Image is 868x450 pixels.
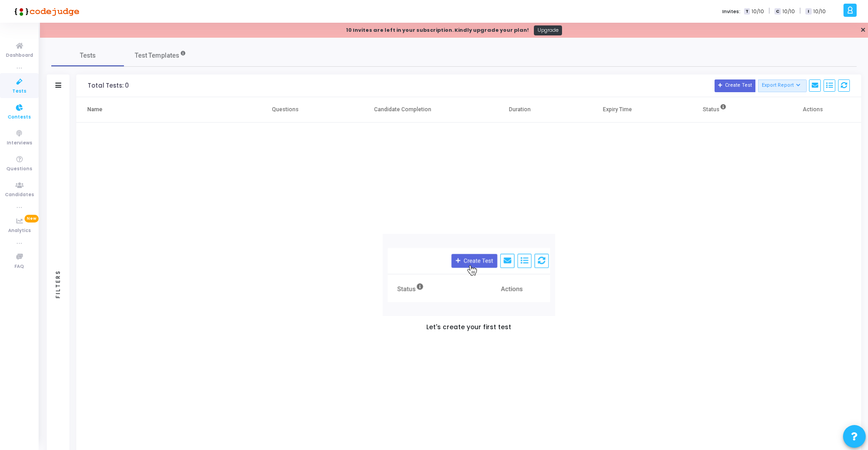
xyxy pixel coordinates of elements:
span: Questions [6,165,32,173]
span: Tests [80,51,96,60]
a: Upgrade [534,25,562,35]
th: Name [76,97,237,123]
button: Create Test [715,79,755,92]
span: C [774,8,780,15]
button: Export Report [758,79,807,92]
div: Filters [54,234,62,334]
span: Interviews [7,139,32,147]
span: Dashboard [6,52,33,59]
th: Expiry Time [568,97,666,123]
img: new test/contest [383,234,555,316]
span: Candidates [5,191,34,199]
th: Duration [471,97,568,123]
span: T [744,8,750,15]
a: ✕ [860,25,866,35]
span: I [805,8,811,15]
th: Questions [237,97,334,123]
th: Status [666,97,764,123]
span: 10/10 [783,8,795,15]
span: 10/10 [814,8,826,15]
span: 10/10 [752,8,764,15]
label: Invites: [722,8,740,15]
span: Contests [8,114,31,121]
strong: 10 Invites are left in your subscription. Kindly upgrade your plan! [346,26,529,34]
span: | [769,6,770,16]
div: Total Tests: 0 [88,82,129,89]
h5: Let's create your first test [426,324,511,331]
span: | [799,6,801,16]
span: New [25,215,39,223]
span: Tests [12,88,26,95]
img: logo [11,2,79,20]
th: Candidate Completion [334,97,471,123]
span: FAQ [15,263,24,271]
th: Actions [764,97,861,123]
span: Test Templates [135,51,179,60]
span: Analytics [8,227,31,235]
